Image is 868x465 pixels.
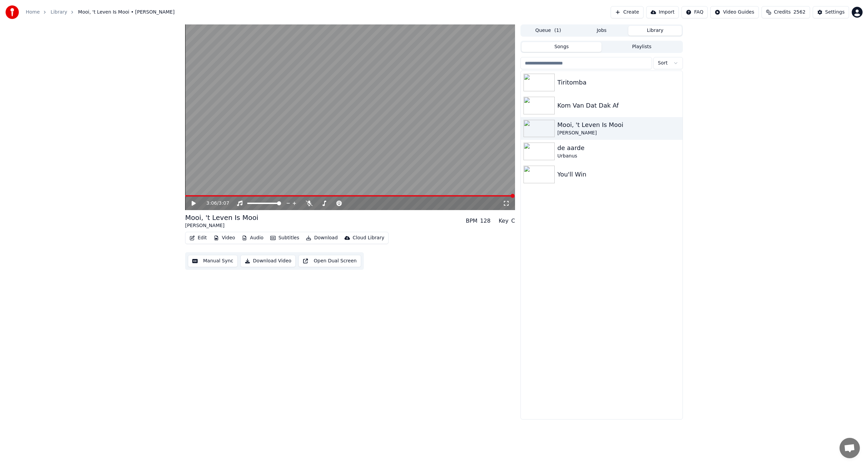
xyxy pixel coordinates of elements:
[554,27,561,34] span: ( 1 )
[298,255,361,267] button: Open Dual Screen
[557,153,680,160] div: Urbanus
[5,5,19,19] img: youka
[682,6,708,18] button: FAQ
[521,26,575,36] button: Queue
[646,6,679,18] button: Import
[601,42,682,52] button: Playlists
[187,233,210,243] button: Edit
[26,9,175,16] nav: breadcrumb
[774,9,791,16] span: Credits
[813,6,849,18] button: Settings
[239,233,266,243] button: Audio
[825,9,845,16] div: Settings
[353,235,384,241] div: Cloud Library
[26,9,40,16] a: Home
[793,9,806,16] span: 2562
[611,6,644,18] button: Create
[658,60,668,67] span: Sort
[303,233,340,243] button: Download
[557,130,680,136] div: [PERSON_NAME]
[521,42,602,52] button: Songs
[78,9,175,16] span: Mooi, 't Leven Is Mooi • [PERSON_NAME]
[557,143,680,153] div: de aarde
[206,200,223,207] div: /
[240,255,296,267] button: Download Video
[499,217,509,225] div: Key
[211,233,238,243] button: Video
[762,6,810,18] button: Credits2562
[575,26,629,36] button: Jobs
[628,26,682,36] button: Library
[557,170,680,179] div: You'll Win
[466,217,477,225] div: BPM
[557,120,680,130] div: Mooi, 't Leven Is Mooi
[185,222,258,229] div: [PERSON_NAME]
[268,233,302,243] button: Subtitles
[557,78,680,87] div: Tiritomba
[219,200,229,207] span: 3:07
[480,217,491,225] div: 128
[206,200,217,207] span: 3:06
[511,217,515,225] div: C
[188,255,238,267] button: Manual Sync
[840,438,860,458] a: Open chat
[185,213,258,222] div: Mooi, 't Leven Is Mooi
[51,9,67,16] a: Library
[557,101,680,110] div: Kom Van Dat Dak Af
[710,6,758,18] button: Video Guides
